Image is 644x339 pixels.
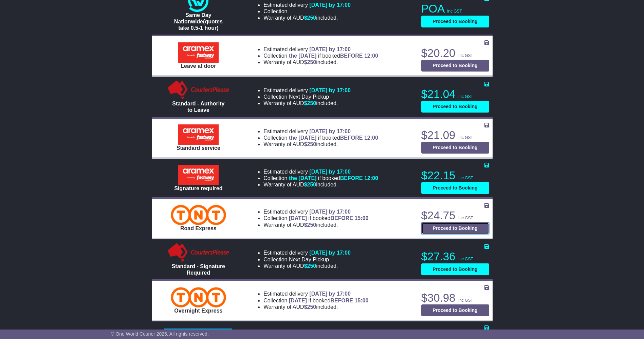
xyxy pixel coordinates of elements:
li: Estimated delivery [263,208,368,215]
span: 250 [307,100,316,106]
span: 15:00 [354,215,368,221]
span: $ [304,141,316,147]
span: $ [304,59,316,65]
span: 12:00 [364,53,378,59]
span: the [DATE] [289,175,316,181]
span: Same Day Nationwide(quotes take 0.5-1 hour) [174,12,223,31]
span: if booked [289,215,368,221]
span: $ [304,100,316,106]
span: [DATE] by 17:00 [309,291,351,297]
span: [DATE] [289,298,307,303]
img: Aramex: Signature required [178,165,219,185]
span: inc GST [459,53,473,58]
span: the [DATE] [289,135,316,141]
span: $ [304,304,316,310]
span: 15:00 [354,298,368,303]
li: Collection [263,256,351,263]
span: 250 [307,59,316,65]
li: Warranty of AUD included. [263,181,378,188]
p: $24.75 [421,209,489,222]
span: the [DATE] [289,53,316,59]
span: © One World Courier 2025. All rights reserved. [111,331,209,337]
li: Estimated delivery [263,46,378,53]
span: 250 [307,182,316,187]
li: Estimated delivery [263,168,378,175]
span: 250 [307,222,316,228]
span: 250 [307,15,316,21]
span: [DATE] by 17:00 [309,169,351,175]
span: $ [304,15,316,21]
img: Couriers Please: Standard - Signature Required [166,243,231,263]
span: Standard - Authority to Leave [172,101,224,113]
li: Warranty of AUD included. [263,141,378,147]
span: 12:00 [364,175,378,181]
li: Estimated delivery [263,128,378,135]
span: if booked [289,298,368,303]
span: Next Day Pickup [289,257,329,262]
span: Overnight Express [174,308,222,314]
img: Aramex: Standard service [178,124,219,145]
p: $30.98 [421,291,489,305]
li: Collection [263,175,378,181]
span: BEFORE [340,135,363,141]
span: inc GST [459,298,473,303]
img: Couriers Please: Standard - Authority to Leave [166,80,231,100]
span: Leave at door [181,63,216,69]
li: Warranty of AUD included. [263,304,368,310]
span: Signature required [174,185,222,191]
span: BEFORE [330,215,353,221]
img: Aramex: Leave at door [178,42,219,63]
li: Warranty of AUD included. [263,222,368,228]
span: inc GST [447,9,462,14]
span: [DATE] by 17:00 [309,46,351,52]
span: Standard service [177,145,220,151]
li: Estimated delivery [263,87,351,94]
span: Road Express [180,225,217,231]
li: Collection [263,297,368,304]
img: TNT Domestic: Overnight Express [171,287,226,307]
span: Standard - Signature Required [172,263,225,276]
span: 250 [307,141,316,147]
span: [DATE] by 17:00 [309,128,351,134]
button: Proceed to Booking [421,16,489,27]
button: Proceed to Booking [421,60,489,72]
span: $ [304,222,316,228]
li: Collection [263,8,351,15]
p: POA [421,2,489,16]
button: Proceed to Booking [421,101,489,113]
li: Estimated delivery [263,2,351,8]
span: BEFORE [340,53,363,59]
li: Collection [263,53,378,59]
li: Collection [263,135,378,141]
button: Proceed to Booking [421,142,489,154]
span: if booked [289,53,378,59]
span: [DATE] by 17:00 [309,209,351,215]
span: 12:00 [364,135,378,141]
li: Estimated delivery [263,250,351,256]
button: Proceed to Booking [421,222,489,234]
p: $27.36 [421,250,489,263]
li: Warranty of AUD included. [263,59,378,65]
span: $ [304,182,316,187]
li: Warranty of AUD included. [263,15,351,21]
span: [DATE] by 17:00 [309,250,351,256]
button: Proceed to Booking [421,304,489,316]
span: BEFORE [330,298,353,303]
span: [DATE] by 17:00 [309,2,351,8]
li: Warranty of AUD included. [263,100,351,106]
span: if booked [289,135,378,141]
p: $21.04 [421,87,489,101]
li: Estimated delivery [263,291,368,297]
span: Next Day Pickup [289,94,329,100]
span: inc GST [459,135,473,140]
p: $20.20 [421,46,489,60]
li: Collection [263,215,368,221]
span: [DATE] by 17:00 [309,87,351,93]
p: $22.15 [421,169,489,182]
button: Proceed to Booking [421,263,489,275]
li: Warranty of AUD included. [263,263,351,269]
span: $ [304,263,316,269]
p: $21.09 [421,128,489,142]
button: Proceed to Booking [421,182,489,194]
span: inc GST [459,94,473,99]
